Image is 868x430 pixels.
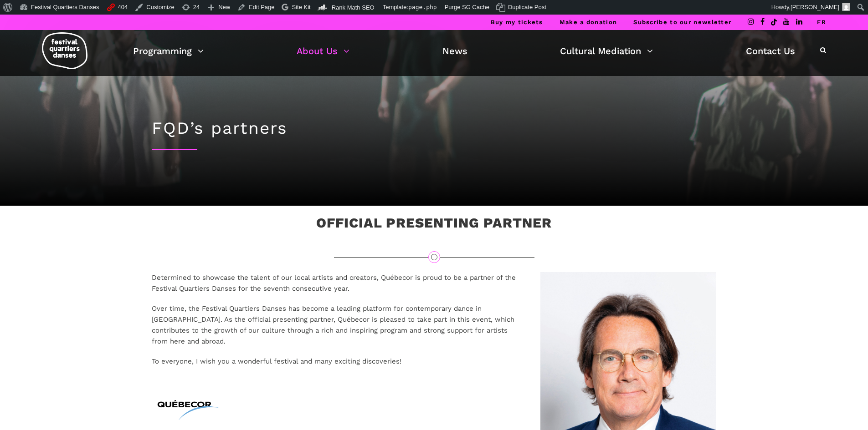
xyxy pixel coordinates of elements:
p: To everyone, I wish you a wonderful festival and many exciting discoveries! [152,356,522,367]
span: page.php [408,4,437,10]
img: logo-fqd-med [42,32,87,69]
h1: FQD’s partners [152,118,717,138]
a: FR [817,19,826,25]
a: Subscribe to our newsletter [633,19,731,25]
a: Programming [133,43,204,59]
span: Site Kit [292,4,311,10]
p: Determined to showcase the talent of our local artists and creators, Québecor is proud to be a pa... [152,272,522,294]
span: Rank Math SEO [332,4,375,11]
a: Contact Us [746,43,795,59]
a: News [442,43,467,59]
p: Over time, the Festival Quartiers Danses has become a leading platform for contemporary dance in ... [152,303,522,347]
a: Make a donation [560,19,617,25]
a: Buy my tickets [491,19,543,25]
a: About Us [297,43,349,59]
span: [PERSON_NAME] [791,4,839,10]
h3: Official Presenting Partner [316,215,552,238]
a: Cultural Mediation [560,43,653,59]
